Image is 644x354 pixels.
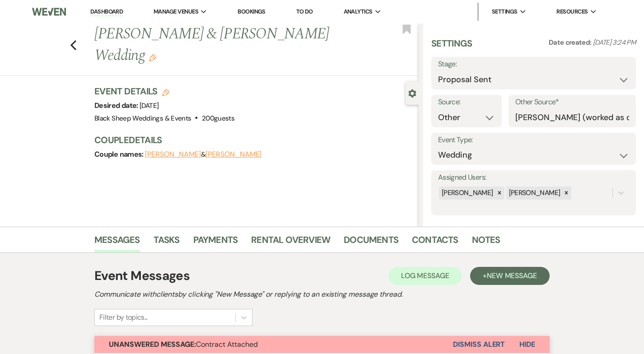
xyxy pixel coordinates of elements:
[344,233,398,252] a: Documents
[94,101,140,110] span: Desired date:
[94,289,550,300] h2: Communicate with clients by clicking "New Message" or replying to an existing message thread.
[145,151,201,158] button: [PERSON_NAME]
[487,271,537,280] span: New Message
[472,233,500,252] a: Notes
[94,266,190,285] h1: Event Messages
[140,101,159,110] span: [DATE]
[593,38,636,47] span: [DATE] 3:24 PM
[145,150,261,159] span: &
[94,149,145,159] span: Couple names:
[109,340,196,349] strong: Unanswered Message:
[94,233,140,252] a: Messages
[431,37,472,57] h3: Settings
[94,336,453,353] button: Unanswered Message:Contract Attached
[94,85,234,98] h3: Event Details
[205,151,261,158] button: [PERSON_NAME]
[505,336,550,353] button: Hide
[193,233,238,252] a: Payments
[32,2,66,21] img: Weven Logo
[470,267,550,285] button: +New Message
[149,53,156,61] button: Edit
[238,8,266,15] a: Bookings
[94,114,191,123] span: Black Sheep Weddings & Events
[154,233,180,252] a: Tasks
[90,8,123,16] a: Dashboard
[296,8,313,15] a: To Do
[344,7,373,16] span: Analytics
[519,340,535,349] span: Hide
[388,267,462,285] button: Log Message
[99,312,148,323] div: Filter by topics...
[94,23,350,66] h1: [PERSON_NAME] & [PERSON_NAME] Wedding
[438,171,629,184] label: Assigned Users:
[506,186,562,200] div: [PERSON_NAME]
[438,134,629,147] label: Event Type:
[438,58,629,71] label: Stage:
[515,96,629,109] label: Other Source*
[202,114,234,123] span: 200 guests
[109,340,258,349] span: Contract Attached
[438,96,495,109] label: Source:
[408,88,416,97] button: Close lead details
[251,233,330,252] a: Rental Overview
[453,336,505,353] button: Dismiss Alert
[401,271,449,280] span: Log Message
[154,7,198,16] span: Manage Venues
[94,134,410,146] h3: Couple Details
[549,38,593,47] span: Date created:
[556,7,588,16] span: Resources
[412,233,458,252] a: Contacts
[439,186,495,200] div: [PERSON_NAME]
[492,7,518,16] span: Settings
